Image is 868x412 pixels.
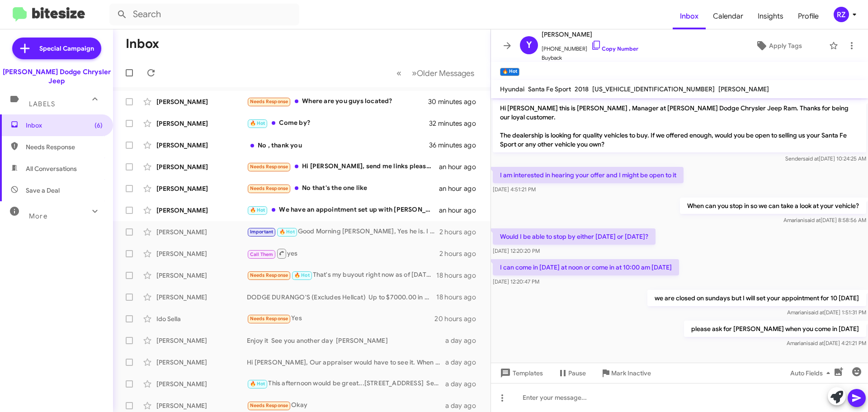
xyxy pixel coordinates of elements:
span: said at [808,340,824,346]
div: an hour ago [439,184,483,193]
nav: Page navigation example [392,64,480,82]
span: [PHONE_NUMBER] [542,40,638,53]
a: Inbox [673,3,706,29]
div: [PERSON_NAME] [156,271,247,280]
div: Okay [247,400,445,411]
span: [PERSON_NAME] [718,85,769,93]
span: 🔥 Hot [250,381,265,387]
span: Auto Fields [790,365,834,381]
span: [PERSON_NAME] [542,29,638,40]
p: Would I be able to stop by either [DATE] or [DATE]? [493,228,656,245]
p: I am interested in hearing your offer and I might be open to it [493,167,684,183]
span: said at [808,309,824,316]
span: Amariani [DATE] 8:58:56 AM [783,217,866,223]
button: Previous [391,64,407,82]
div: Enjoy it See you another day [PERSON_NAME] [247,336,445,345]
span: Inbox [26,121,103,130]
span: Mark Inactive [611,365,651,381]
div: Good Morning [PERSON_NAME], Yes he is. I will book a tentative for 5.00 [DATE]. [247,227,439,237]
div: Hi [PERSON_NAME], Our appraiser would have to see it. When would you like to stop in? I can set a... [247,358,445,367]
span: Sender [DATE] 10:24:25 AM [785,155,866,162]
span: Apply Tags [769,38,802,54]
span: 🔥 Hot [294,272,310,278]
a: Copy Number [591,45,638,52]
input: Search [109,4,299,25]
span: Needs Response [250,164,288,170]
div: 20 hours ago [434,314,483,323]
span: Save a Deal [26,186,60,195]
span: [DATE] 12:20:47 PM [493,278,539,285]
span: [DATE] 4:51:21 PM [493,186,536,193]
div: an hour ago [439,162,483,171]
div: 30 minutes ago [429,97,483,106]
small: 🔥 Hot [500,68,519,76]
span: Labels [29,100,55,108]
span: said at [803,155,819,162]
p: When can you stop in so we can take a look at your vehicle? [680,198,866,214]
div: [PERSON_NAME] [156,249,247,258]
div: This afternoon would be great...[STREET_ADDRESS] See you soon [PERSON_NAME] [247,379,445,389]
div: an hour ago [439,206,483,215]
span: All Conversations [26,164,77,173]
div: a day ago [445,358,483,367]
span: 🔥 Hot [250,207,265,213]
span: » [412,67,417,79]
span: Call Them [250,251,274,257]
div: [PERSON_NAME] [156,141,247,150]
span: Santa Fe Sport [528,85,571,93]
span: Needs Response [250,403,288,408]
div: 18 hours ago [436,293,483,302]
div: yes [247,248,439,259]
span: More [29,212,47,220]
div: Where are you guys located? [247,96,429,107]
div: a day ago [445,336,483,345]
a: Calendar [706,3,750,29]
div: Ido Sella [156,314,247,323]
span: Amariani [DATE] 1:51:31 PM [787,309,866,316]
span: Needs Response [26,142,103,152]
button: Next [406,64,480,82]
div: [PERSON_NAME] [156,358,247,367]
div: Hi [PERSON_NAME], send me links please to any [DATE]-[DATE] Grand Cherokee L Summit/[GEOGRAPHIC_D... [247,161,439,172]
span: Y [526,38,532,52]
div: [PERSON_NAME] [156,379,247,388]
p: Hi [PERSON_NAME] this is [PERSON_NAME] , Manager at [PERSON_NAME] Dodge Chrysler Jeep Ram. Thanks... [493,100,866,152]
span: 🔥 Hot [250,120,265,126]
div: [PERSON_NAME] [156,227,247,237]
span: Needs Response [250,185,288,191]
div: Come by? [247,118,429,128]
a: Special Campaign [12,38,101,59]
p: I can come in [DATE] at noon or come in at 10:00 am [DATE] [493,259,679,275]
div: That's my buyout right now as of [DATE] [247,270,436,280]
div: 18 hours ago [436,271,483,280]
div: 2 hours ago [439,249,483,258]
div: [PERSON_NAME] [156,119,247,128]
a: Insights [750,3,791,29]
span: said at [805,217,821,223]
div: 36 minutes ago [429,141,483,150]
button: Apply Tags [732,38,825,54]
a: Profile [791,3,826,29]
button: Pause [550,365,593,381]
span: Hyundai [500,85,524,93]
div: [PERSON_NAME] [156,162,247,171]
span: Templates [498,365,543,381]
div: [PERSON_NAME] [156,184,247,193]
span: Special Campaign [39,44,94,53]
span: 2018 [575,85,589,93]
div: [PERSON_NAME] [156,293,247,302]
button: Auto Fields [783,365,841,381]
span: Older Messages [417,68,474,78]
div: We have an appointment set up with [PERSON_NAME] for [DATE] at 5:30 pm. [247,205,439,215]
span: Needs Response [250,272,288,278]
div: [PERSON_NAME] [156,97,247,106]
span: Buyback [542,53,638,62]
div: [PERSON_NAME] [156,206,247,215]
p: please ask for [PERSON_NAME] when you come in [DATE] [684,321,866,337]
h1: Inbox [126,37,159,51]
div: a day ago [445,401,483,410]
span: Pause [568,365,586,381]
